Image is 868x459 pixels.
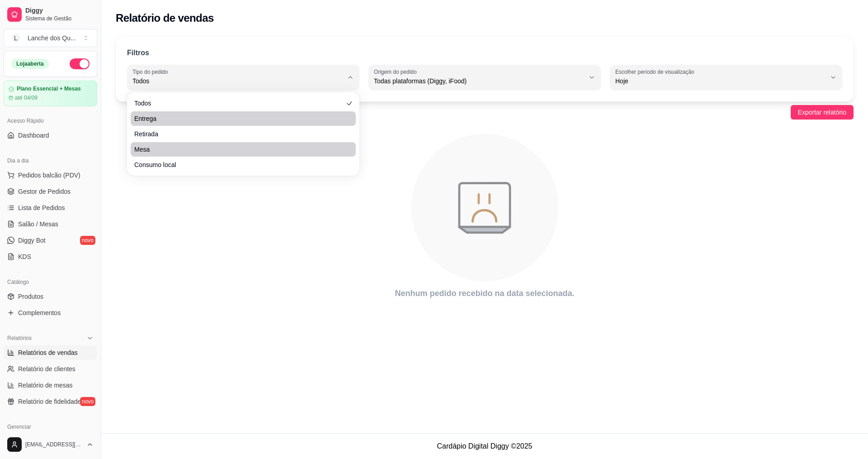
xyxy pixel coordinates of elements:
span: Dashboard [18,131,49,140]
span: Retirada [134,129,343,139]
article: até 04/09 [15,94,38,101]
button: Alterar Status [70,58,90,69]
article: Nenhum pedido recebido na data selecionada. [116,287,854,300]
span: Sistema de Gestão [25,15,94,22]
span: Mesa [134,145,343,154]
span: Hoje [615,76,826,86]
button: Select a team [4,29,97,47]
div: Acesso Rápido [4,114,97,128]
div: Dia a dia [4,153,97,168]
span: Consumo local [134,160,343,169]
span: KDS [18,252,31,261]
div: Gerenciar [4,420,97,434]
span: Entrega [134,114,343,123]
p: Filtros [127,48,149,58]
span: Diggy [25,7,94,15]
h2: Relatório de vendas [116,11,214,25]
footer: Cardápio Digital Diggy © 2025 [101,433,868,459]
span: Relatório de mesas [18,381,73,390]
div: animation [116,129,854,287]
label: Tipo do pedido [132,68,171,76]
span: Relatório de clientes [18,364,75,373]
span: Todas plataformas (Diggy, iFood) [374,76,585,86]
span: Exportar relatório [798,107,846,117]
div: Catálogo [4,275,97,289]
label: Origem do pedido [374,68,420,76]
span: Relatório de fidelidade [18,397,81,406]
span: Relatórios de vendas [18,348,78,357]
span: Relatórios [7,335,32,342]
span: Produtos [18,292,43,301]
article: Plano Essencial + Mesas [17,86,81,92]
span: L [11,33,20,43]
span: Pedidos balcão (PDV) [18,171,80,180]
span: Lista de Pedidos [18,203,65,212]
span: Gestor de Pedidos [18,187,71,196]
span: Salão / Mesas [18,220,58,229]
label: Escolher período de visualização [615,68,697,76]
div: Loja aberta [11,59,49,69]
span: Complementos [18,308,61,317]
span: [EMAIL_ADDRESS][DOMAIN_NAME] [25,441,83,448]
span: Diggy Bot [18,236,46,245]
div: Lanche dos Qu ... [28,33,76,43]
span: Todos [132,76,343,86]
span: Todos [134,99,343,108]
